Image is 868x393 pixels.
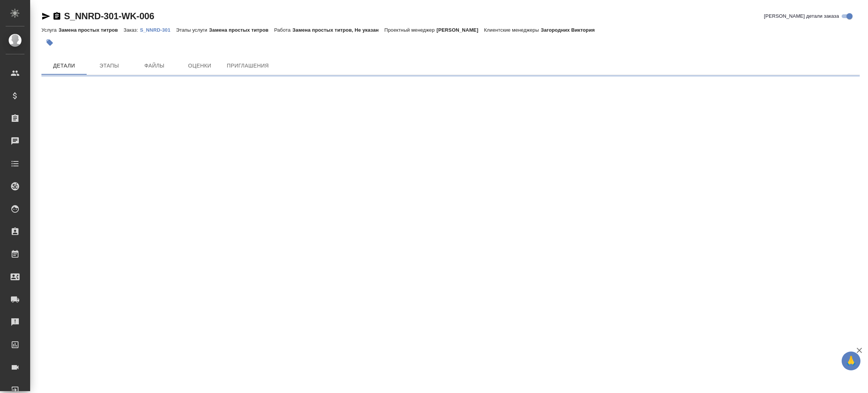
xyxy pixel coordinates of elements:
a: S_NNRD-301-WK-006 [64,11,154,21]
span: Файлы [136,61,173,71]
p: Услуга [41,27,58,33]
span: Приглашения [227,61,269,71]
span: Этапы [91,61,127,71]
p: Этапы услуги [176,27,209,33]
p: Работа [274,27,293,33]
p: S_NNRD-301 [140,27,176,33]
p: Замена простых титров [58,27,124,33]
a: S_NNRD-301 [140,26,176,33]
span: Оценки [182,61,218,71]
p: Проектный менеджер [384,27,436,33]
span: Детали [46,61,82,71]
button: 🙏 [842,352,860,370]
span: [PERSON_NAME] детали заказа [764,12,839,20]
p: Замена простых титров [209,27,274,33]
p: Клиентские менеджеры [484,27,541,33]
p: Загородних Виктория [541,27,600,33]
p: [PERSON_NAME] [437,27,484,33]
button: Скопировать ссылку [52,12,61,21]
button: Добавить тэг [41,34,58,51]
button: Скопировать ссылку для ЯМессенджера [41,12,50,21]
span: 🙏 [845,353,857,369]
p: Заказ: [124,27,140,33]
p: Замена простых титров, Не указан [292,27,384,33]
